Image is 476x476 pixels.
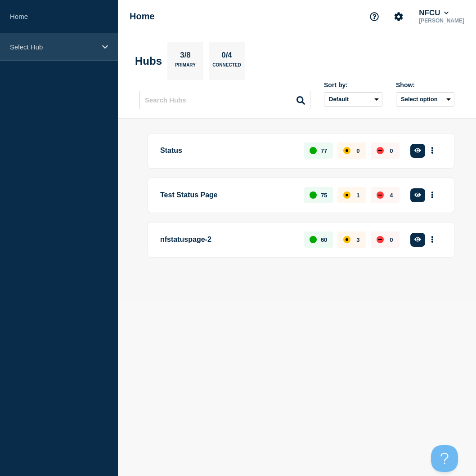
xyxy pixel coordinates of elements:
[396,81,454,89] div: Show:
[139,91,310,109] input: Search Hubs
[343,191,350,199] div: affected
[389,7,408,26] button: Account settings
[343,147,350,154] div: affected
[356,236,359,243] p: 3
[365,7,384,26] button: Support
[177,51,194,62] p: 3/8
[175,62,196,72] p: Primary
[135,55,162,67] h2: Hubs
[343,236,350,243] div: affected
[390,192,393,199] p: 4
[356,147,359,154] p: 0
[324,81,382,89] div: Sort by:
[160,231,294,248] p: nfstatuspage-2
[321,236,327,243] p: 60
[431,445,458,472] iframe: Help Scout Beacon - Open
[396,92,454,107] button: Select option
[310,191,317,199] div: up
[427,187,438,204] button: More actions
[377,236,384,243] div: down
[310,236,317,243] div: up
[321,192,327,199] p: 75
[324,92,382,107] select: Sort by
[160,187,294,204] p: Test Status Page
[130,11,155,22] h1: Home
[390,147,393,154] p: 0
[310,147,317,154] div: up
[218,51,236,62] p: 0/4
[212,62,241,72] p: Connected
[427,142,438,159] button: More actions
[417,18,466,24] p: [PERSON_NAME]
[160,142,294,159] p: Status
[427,231,438,248] button: More actions
[377,147,384,154] div: down
[390,236,393,243] p: 0
[10,43,96,51] p: Select Hub
[417,9,450,18] button: NFCU
[377,191,384,199] div: down
[356,192,359,199] p: 1
[321,147,327,154] p: 77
